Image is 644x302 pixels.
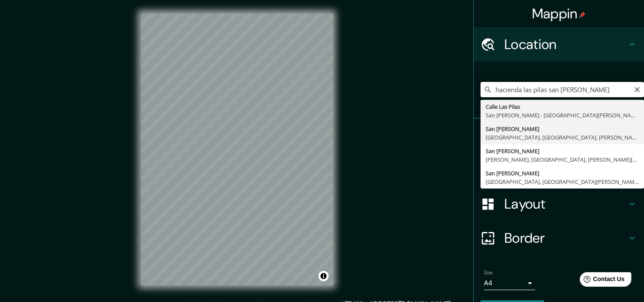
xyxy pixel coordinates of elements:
[141,14,333,285] canvas: Map
[474,27,644,61] div: Location
[481,82,644,97] input: Pick your city or area
[579,12,586,18] img: pin-icon.png
[504,36,627,53] h4: Location
[474,153,644,187] div: Style
[504,229,627,247] h4: Border
[484,269,493,276] label: Size
[474,187,644,221] div: Layout
[634,85,641,93] button: Clear
[486,147,639,155] div: San [PERSON_NAME]
[486,155,639,164] div: [PERSON_NAME], [GEOGRAPHIC_DATA], [PERSON_NAME][GEOGRAPHIC_DATA]
[318,271,329,281] button: Toggle attribution
[486,102,639,111] div: Calle Las Pilas
[474,119,644,153] div: Pins
[486,177,639,186] div: [GEOGRAPHIC_DATA], [GEOGRAPHIC_DATA][PERSON_NAME], [PERSON_NAME][GEOGRAPHIC_DATA]
[486,133,639,142] div: [GEOGRAPHIC_DATA], [GEOGRAPHIC_DATA], [PERSON_NAME][GEOGRAPHIC_DATA]
[504,195,627,212] h4: Layout
[568,269,635,293] iframe: Help widget launcher
[486,125,639,133] div: San [PERSON_NAME]
[532,5,586,22] h4: Mappin
[486,111,639,119] div: San [PERSON_NAME] - [GEOGRAPHIC_DATA][PERSON_NAME], 40902, [PERSON_NAME][GEOGRAPHIC_DATA]
[474,221,644,255] div: Border
[486,169,639,177] div: San [PERSON_NAME]
[484,276,535,290] div: A4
